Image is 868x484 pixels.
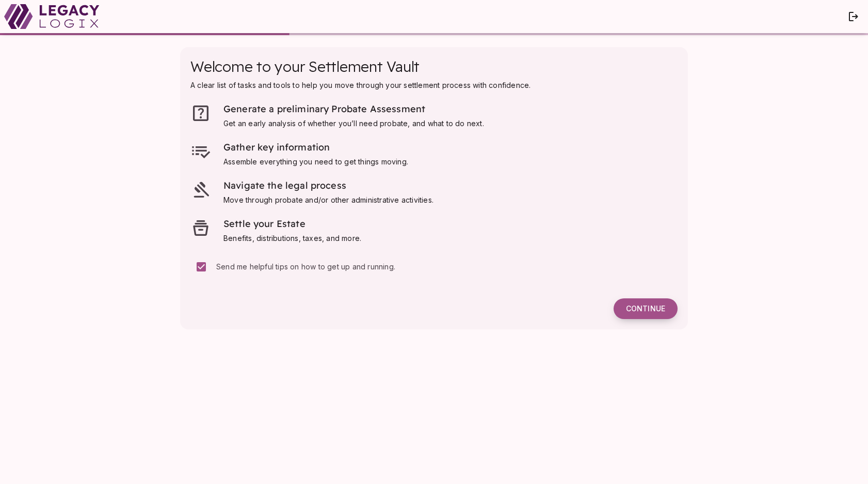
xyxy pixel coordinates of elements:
[223,157,408,166] span: Assemble everything you need to get things moving.
[223,179,346,191] span: Navigate the legal process
[223,218,306,230] span: Settle your Estate
[223,195,433,204] span: Move through probate and/or other administrative activities.
[614,298,678,319] button: Continue
[626,304,665,313] span: Continue
[216,262,395,271] span: Send me helpful tips on how to get up and running.
[223,141,330,153] span: Gather key information
[190,81,531,89] span: A clear list of tasks and tools to help you move through your settlement process with confidence.
[223,234,361,243] span: Benefits, distributions, taxes, and more.
[223,119,484,128] span: Get an early analysis of whether you’ll need probate, and what to do next.
[190,57,420,75] span: Welcome to your Settlement Vault
[223,103,425,115] span: Generate a preliminary Probate Assessment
